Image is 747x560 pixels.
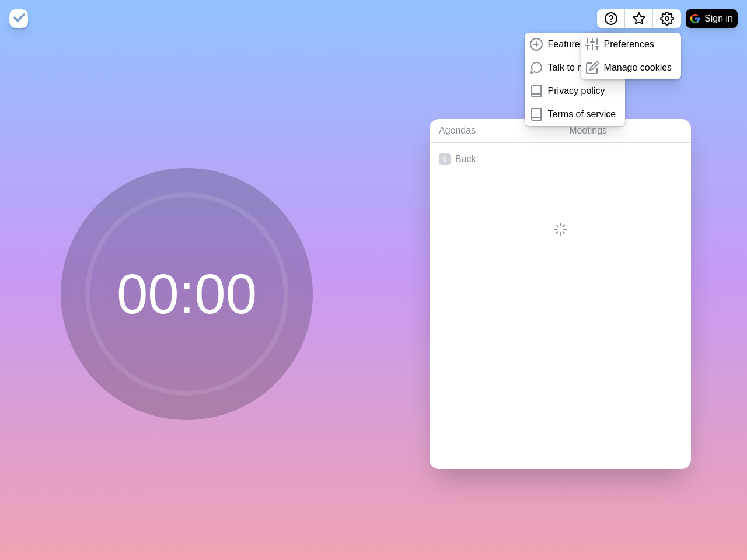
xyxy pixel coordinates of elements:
[548,84,605,98] p: Privacy policy
[525,103,625,126] a: Terms of service
[686,9,738,28] button: Sign in
[560,119,691,143] a: Meetings
[653,9,681,28] button: Settings
[625,9,653,28] button: What’s new
[548,107,616,121] p: Terms of service
[525,33,625,56] a: Feature request
[430,119,560,143] a: Agendas
[9,9,28,28] img: timeblocks logo
[597,9,625,28] button: Help
[604,37,654,51] p: Preferences
[430,143,691,176] a: Back
[548,37,614,51] p: Feature request
[548,61,591,75] p: Talk to me
[525,79,625,103] a: Privacy policy
[690,14,700,23] img: google logo
[604,61,672,75] p: Manage cookies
